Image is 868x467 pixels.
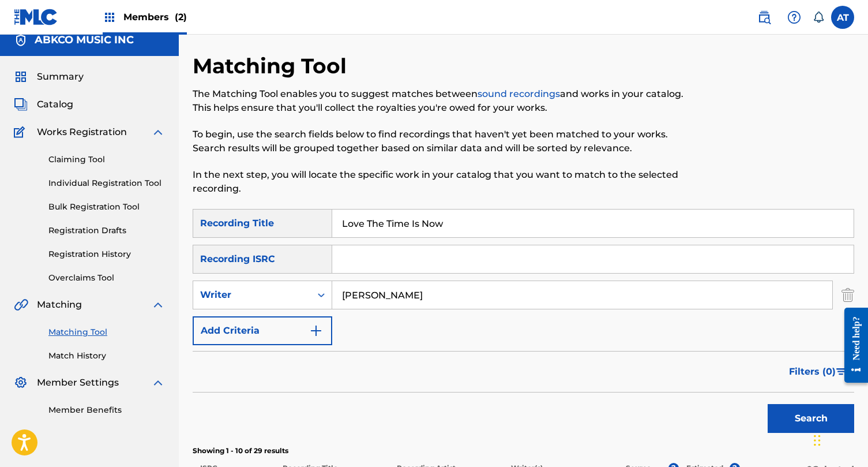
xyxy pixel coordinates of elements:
[14,298,28,312] img: Matching
[14,70,84,84] a: SummarySummary
[48,404,165,416] a: Member Benefits
[309,324,323,338] img: 9d2ae6d4665cec9f34b9.svg
[14,33,28,47] img: Accounts
[48,350,165,362] a: Match History
[193,316,332,345] button: Add Criteria
[37,298,82,312] span: Matching
[48,326,165,338] a: Matching Tool
[193,128,702,155] p: To begin, use the search fields below to find recordings that haven't yet been matched to your wo...
[789,365,836,379] span: Filters ( 0 )
[103,10,117,24] img: Top Rightsholders
[200,288,304,302] div: Writer
[193,446,854,456] p: Showing 1 - 10 of 29 results
[810,412,868,467] iframe: Chat Widget
[787,10,801,24] img: help
[48,225,165,237] a: Registration Drafts
[37,376,119,390] span: Member Settings
[813,12,824,23] div: Notifications
[14,98,28,111] img: Catalog
[175,12,187,23] span: (2)
[37,98,73,111] span: Catalog
[151,125,165,139] img: expand
[151,298,165,312] img: expand
[814,423,821,458] div: Drag
[14,9,58,25] img: MLC Logo
[48,272,165,284] a: Overclaims Tool
[831,6,854,29] div: User Menu
[768,404,854,433] button: Search
[193,53,352,79] h2: Matching Tool
[37,125,127,139] span: Works Registration
[841,281,854,309] img: Delete Criterion
[48,201,165,213] a: Bulk Registration Tool
[783,6,806,29] div: Help
[48,248,165,260] a: Registration History
[123,10,187,24] span: Members
[151,376,165,390] img: expand
[35,33,134,47] h5: ABKCO MUSIC INC
[478,88,560,99] a: sound recordings
[782,357,854,386] button: Filters (0)
[14,70,28,84] img: Summary
[193,168,702,196] p: In the next step, you will locate the specific work in your catalog that you want to match to the...
[753,6,776,29] a: Public Search
[48,154,165,166] a: Claiming Tool
[14,98,73,111] a: CatalogCatalog
[14,376,28,390] img: Member Settings
[14,125,29,139] img: Works Registration
[37,70,84,84] span: Summary
[48,177,165,189] a: Individual Registration Tool
[193,87,702,115] p: The Matching Tool enables you to suggest matches between and works in your catalog. This helps en...
[757,10,771,24] img: search
[836,299,868,392] iframe: Resource Center
[193,209,854,439] form: Search Form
